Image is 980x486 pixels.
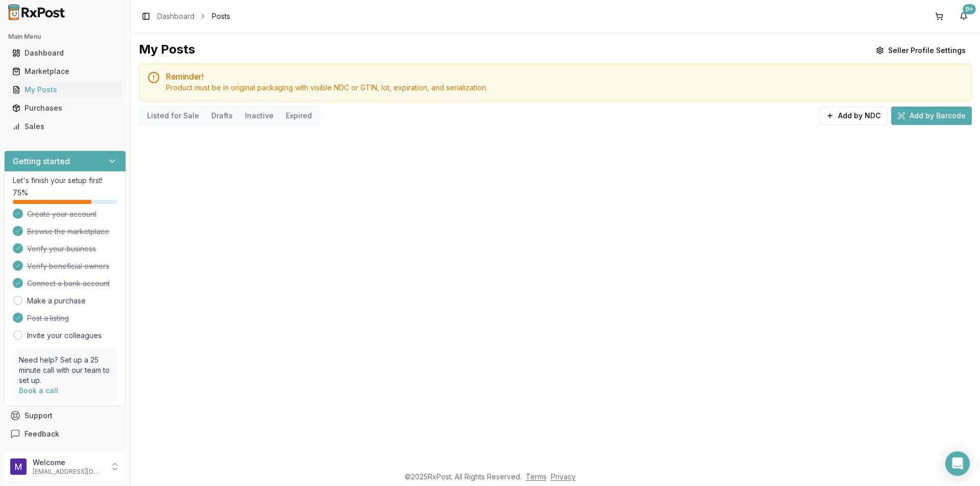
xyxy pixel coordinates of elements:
[27,330,102,341] a: Invite your colleagues
[4,4,69,20] img: RxPost Logo
[819,107,887,125] button: Add by NDC
[166,83,963,93] div: Product must be in original packaging with visible NDC or GTIN, lot, expiration, and serialization.
[157,11,230,21] nav: breadcrumb
[4,100,126,116] button: Purchases
[27,296,86,306] a: Make a purchase
[239,108,280,124] button: Inactive
[24,429,59,439] span: Feedback
[955,8,972,24] button: 9+
[891,107,972,125] button: Add by Barcode
[141,108,205,124] button: Listed for Sale
[27,226,109,237] span: Browse the marketplace
[4,406,126,425] button: Support
[27,261,109,271] span: Verify beneficial owners
[10,458,27,475] img: User avatar
[19,386,58,395] a: Book a call
[4,82,126,98] button: My Posts
[8,81,122,99] a: My Posts
[8,33,122,41] h2: Main Menu
[212,11,230,21] span: Posts
[8,117,122,136] a: Sales
[12,85,118,95] div: My Posts
[4,425,126,443] button: Feedback
[27,209,96,219] span: Create your account
[205,108,239,124] button: Drafts
[4,45,126,61] button: Dashboard
[157,11,194,21] a: Dashboard
[139,41,195,60] div: My Posts
[27,313,69,323] span: Post a listing
[526,472,547,481] a: Terms
[945,451,970,476] div: Open Intercom Messenger
[19,355,111,386] p: Need help? Set up a 25 minute call with our team to set up.
[280,108,318,124] button: Expired
[12,48,118,58] div: Dashboard
[33,457,104,468] p: Welcome
[4,118,126,135] button: Sales
[27,244,96,254] span: Verify your business
[13,188,28,198] span: 75 %
[963,4,976,14] div: 9+
[13,175,117,186] p: Let's finish your setup first!
[27,278,110,289] span: Connect a bank account
[166,72,963,81] h5: Reminder!
[551,472,576,481] a: Privacy
[8,62,122,81] a: Marketplace
[33,468,104,476] p: [EMAIL_ADDRESS][DOMAIN_NAME]
[12,66,118,76] div: Marketplace
[12,103,118,113] div: Purchases
[4,63,126,80] button: Marketplace
[870,41,972,60] button: Seller Profile Settings
[8,44,122,62] a: Dashboard
[12,121,118,132] div: Sales
[8,99,122,117] a: Purchases
[13,155,70,167] h3: Getting started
